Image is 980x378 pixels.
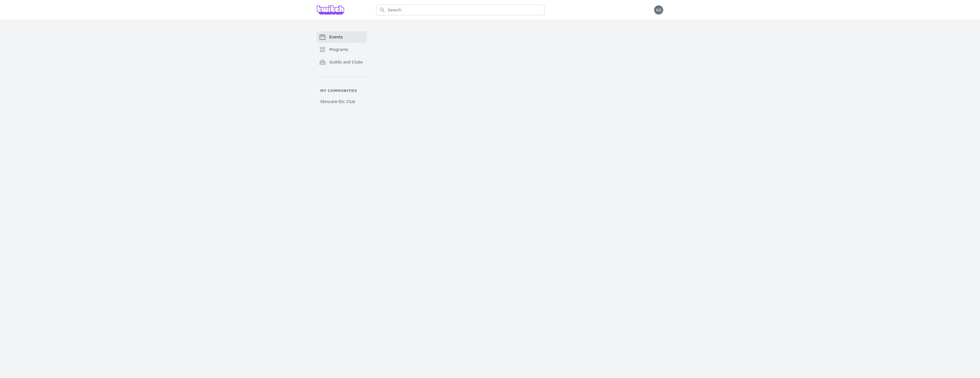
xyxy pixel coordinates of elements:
button: AG [654,5,663,15]
a: Skincare-Etc Club [317,96,367,107]
img: Grove [317,5,344,15]
a: Events [317,31,367,43]
nav: Sidebar [317,31,367,107]
input: Search [376,5,545,15]
a: Guilds and Clubs [317,56,367,68]
span: Skincare-Etc Club [320,99,355,104]
span: Guilds and Clubs [329,59,363,65]
p: My communities [317,89,367,93]
span: Programs [329,47,348,52]
span: Events [329,34,343,40]
a: Programs [317,44,367,55]
span: AG [656,8,661,12]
